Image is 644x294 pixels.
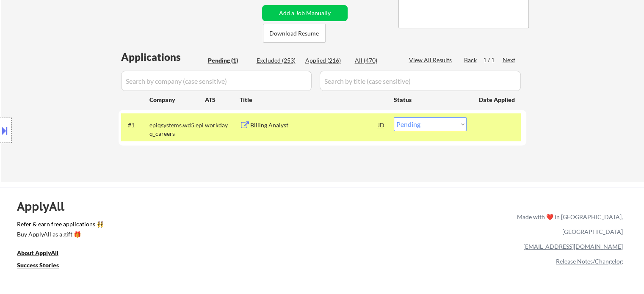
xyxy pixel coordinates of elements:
u: Success Stories [17,261,59,269]
u: About ApplyAll [17,249,58,256]
div: Next [503,56,516,64]
div: Made with ❤️ in [GEOGRAPHIC_DATA], [GEOGRAPHIC_DATA] [514,209,623,239]
a: About ApplyAll [17,249,70,259]
input: Search by company (case sensitive) [121,71,312,91]
div: ApplyAll [17,199,74,214]
div: 1 / 1 [483,56,503,64]
div: Excluded (253) [257,56,299,65]
a: [EMAIL_ADDRESS][DOMAIN_NAME] [523,243,623,250]
div: Company [149,96,205,104]
a: Success Stories [17,261,70,272]
div: JD [377,117,386,132]
div: Title [240,96,386,104]
div: View All Results [409,56,454,64]
div: epiqsystems.wd5.epiq_careers [149,121,205,137]
div: Back [464,56,478,64]
a: Refer & earn free applications 👯‍♀️ [17,221,340,230]
a: Release Notes/Changelog [556,258,623,265]
div: Applications [121,52,205,62]
div: Date Applied [479,96,516,104]
div: ATS [205,96,240,104]
div: workday [205,121,240,129]
button: Download Resume [263,24,326,43]
button: Add a Job Manually [262,5,348,21]
div: Billing Analyst [250,121,378,129]
div: Applied (216) [305,56,348,65]
a: Buy ApplyAll as a gift 🎁 [17,230,102,241]
div: Buy ApplyAll as a gift 🎁 [17,231,102,237]
div: Status [394,92,467,107]
input: Search by title (case sensitive) [320,71,521,91]
div: All (470) [355,56,397,65]
div: Pending (1) [208,56,250,65]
